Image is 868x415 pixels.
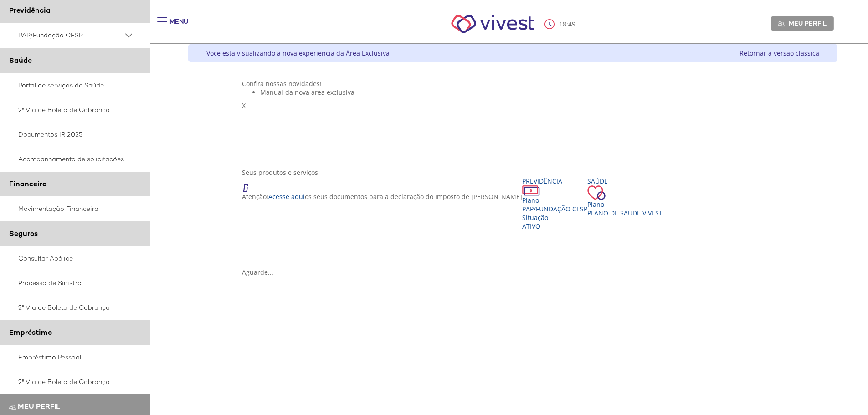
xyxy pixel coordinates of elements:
a: Meu perfil [771,16,834,30]
span: Ativo [522,222,540,231]
a: Retornar à versão clássica [740,49,819,57]
span: 18 [559,20,566,28]
div: Confira nossas novidades! [242,79,783,88]
div: Saúde [587,177,663,185]
span: Financeiro [9,179,46,189]
div: Menu [169,17,188,36]
span: X [242,101,246,110]
p: Atenção! os seus documentos para a declaração do Imposto de [PERSON_NAME] [242,192,522,201]
img: Vivest [441,5,544,43]
img: Meu perfil [9,404,16,410]
div: Você está visualizando a nova experiência da Área Exclusiva [206,49,390,57]
span: Meu perfil [18,401,60,411]
span: Seguros [9,229,38,238]
span: Previdência [9,5,51,15]
img: ico_coracao.png [587,185,606,200]
img: Meu perfil [778,20,785,27]
div: : [544,19,577,29]
span: PAP/Fundação CESP [18,30,123,41]
div: Aguarde... [242,268,783,277]
a: Saúde PlanoPlano de Saúde VIVEST [587,177,663,217]
div: Situação [522,213,587,222]
a: Acesse aqui [268,192,305,201]
section: <span lang="pt-BR" dir="ltr">Visualizador do Conteúdo da Web</span> 1 [242,79,783,159]
img: ico_atencao.png [242,177,257,192]
div: Plano [522,196,587,205]
span: Manual da nova área exclusiva [260,88,354,97]
span: 49 [568,20,575,28]
span: PAP/Fundação CESP [522,205,587,213]
span: Empréstimo [9,328,52,337]
a: Previdência PlanoPAP/Fundação CESP SituaçãoAtivo [522,177,587,231]
section: <span lang="en" dir="ltr">ProdutosCard</span> [242,168,783,277]
span: Meu perfil [789,19,827,27]
div: Plano [587,200,663,209]
span: Saúde [9,56,32,65]
img: ico_dinheiro.png [522,185,540,196]
div: Seus produtos e serviços [242,168,783,177]
span: Plano de Saúde VIVEST [587,209,663,217]
div: Previdência [522,177,587,185]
